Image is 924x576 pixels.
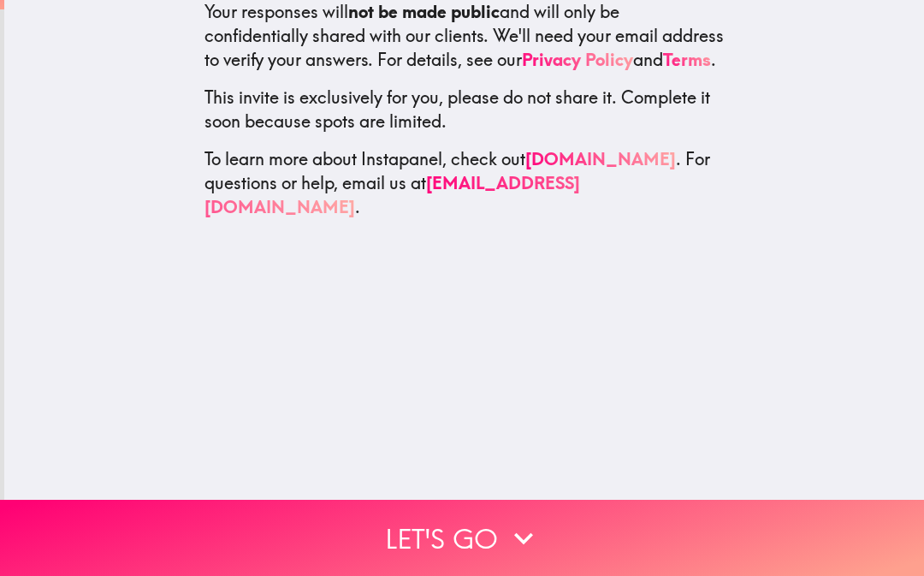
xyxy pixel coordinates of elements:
[204,86,725,134] p: This invite is exclusively for you, please do not share it. Complete it soon because spots are li...
[525,148,676,169] a: [DOMAIN_NAME]
[522,49,633,70] a: Privacy Policy
[204,147,725,219] p: To learn more about Instapanel, check out . For questions or help, email us at .
[348,1,500,22] b: not be made public
[663,49,711,70] a: Terms
[204,172,580,217] a: [EMAIL_ADDRESS][DOMAIN_NAME]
